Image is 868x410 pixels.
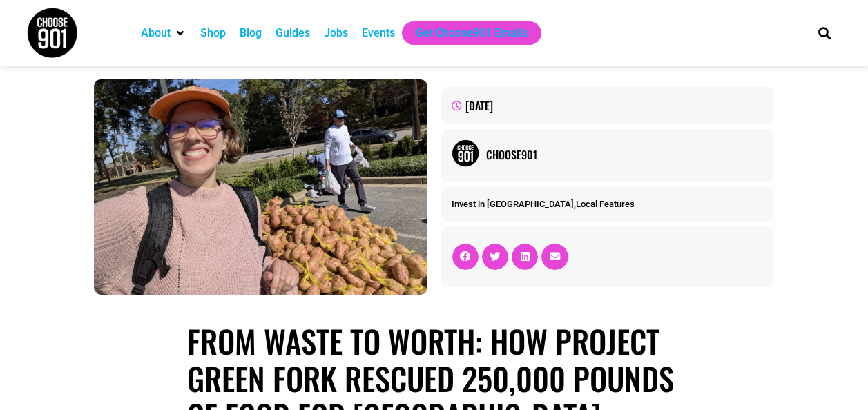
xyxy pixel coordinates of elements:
[482,244,508,270] div: Share on twitter
[362,25,395,41] a: Events
[452,199,635,209] span: ,
[240,25,262,41] a: Blog
[452,139,479,167] img: Picture of Choose901
[813,21,836,44] div: Search
[486,146,764,163] a: Choose901
[200,25,226,41] a: Shop
[416,25,528,41] a: Get Choose901 Emails
[452,244,479,270] div: Share on facebook
[141,25,171,41] a: About
[276,25,310,41] a: Guides
[512,244,538,270] div: Share on linkedin
[134,21,193,45] div: About
[452,199,574,209] a: Invest in [GEOGRAPHIC_DATA]
[134,21,794,45] nav: Main nav
[324,25,348,41] a: Jobs
[576,199,635,209] a: Local Features
[465,97,493,114] time: [DATE]
[541,244,568,270] div: Share on email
